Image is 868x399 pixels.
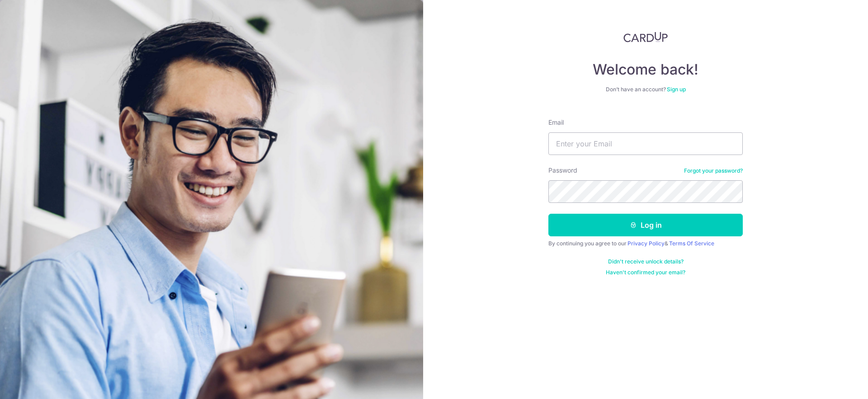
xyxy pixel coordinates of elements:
a: Terms Of Service [669,240,714,247]
label: Email [548,118,564,127]
img: CardUp Logo [623,32,668,42]
a: Forgot your password? [684,167,743,174]
div: By continuing you agree to our & [548,240,743,247]
a: Privacy Policy [627,240,665,247]
label: Password [548,166,577,175]
a: Sign up [667,86,686,93]
input: Enter your Email [548,132,743,155]
div: Don’t have an account? [548,86,743,93]
a: Didn't receive unlock details? [608,258,684,265]
a: Haven't confirmed your email? [606,269,685,276]
button: Log in [548,214,743,236]
h4: Welcome back! [548,61,743,79]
